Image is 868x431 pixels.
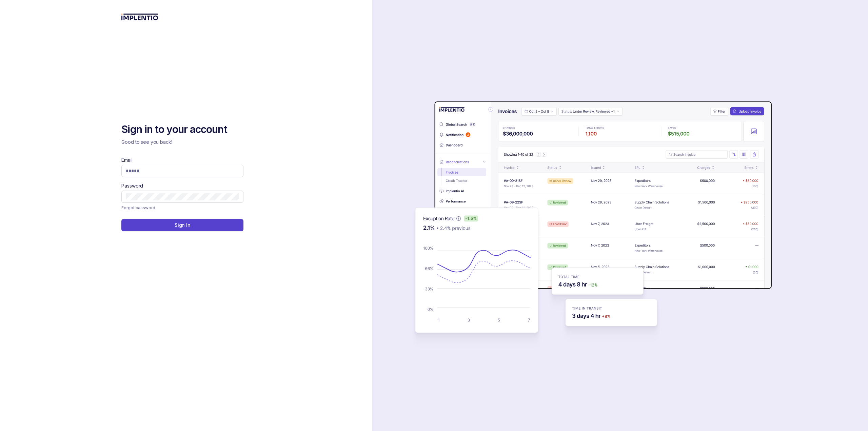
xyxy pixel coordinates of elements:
[121,139,243,145] p: Good to see you back!
[121,14,158,20] img: logo
[121,123,243,136] h2: Sign in to your account
[121,204,155,211] p: Forgot password
[121,204,155,211] a: Link Forgot password
[121,157,132,163] label: Email
[121,219,243,231] button: Sign In
[391,80,774,351] img: signin-background.svg
[175,222,191,229] p: Sign In
[121,182,143,189] label: Password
